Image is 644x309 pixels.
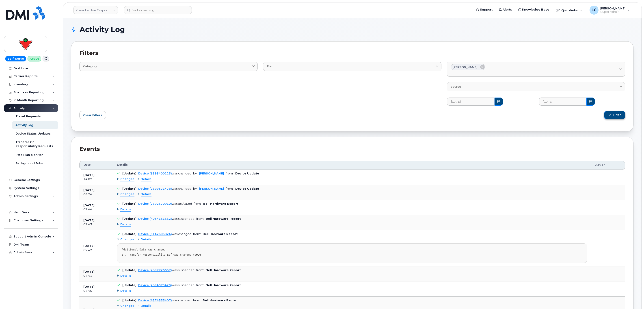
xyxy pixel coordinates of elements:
span: For [267,64,272,68]
b: Bell Hardware Report [206,283,241,287]
b: [DATE] [83,285,95,288]
strong: 0.0 [196,253,201,256]
span: By [451,70,454,74]
span: from: [196,268,204,272]
a: Device (4034631332) [138,217,172,220]
span: from: [196,283,204,287]
span: Details [120,207,131,212]
span: from: [193,299,201,302]
span: by: [193,172,197,175]
span: from: [226,187,233,190]
a: Source [447,82,625,91]
b: Bell Hardware Report [203,202,238,205]
b: [Update] [122,268,136,272]
span: from: [194,202,201,205]
span: Details [120,289,131,293]
div: was changed [138,232,191,236]
a: [PERSON_NAME] [199,187,224,190]
b: [DATE] [83,173,95,177]
b: Bell Hardware Report [203,299,238,302]
span: Changes [120,177,134,181]
span: [PERSON_NAME] [453,65,478,69]
b: [Update] [122,187,136,190]
a: [PERSON_NAME]By [447,62,625,77]
span: Details [141,192,151,196]
span: by: [193,187,197,190]
span: Details [120,222,131,227]
span: Source [451,85,461,89]
b: [DATE] [83,244,95,248]
button: Filter [604,111,625,119]
div: was suspended [138,283,194,287]
span: Changes [120,237,134,242]
b: [Update] [122,217,136,220]
div: was activated [138,202,192,205]
div: was suspended [138,268,194,272]
b: Device Update [235,172,259,175]
div: 07:42 [83,248,109,252]
input: MM/DD/YYYY [447,98,495,106]
b: [Update] [122,299,136,302]
a: For [263,62,441,71]
span: Category [83,64,97,68]
b: [DATE] [83,204,95,207]
b: Bell Hardware Report [206,217,241,220]
button: Choose Date [586,98,595,106]
div: was suspended [138,217,194,220]
span: Filter [613,113,621,117]
div: 14:07 [83,177,109,181]
span: Details [141,237,151,242]
b: Bell Hardware Report [203,232,238,236]
span: Activity Log [80,26,125,33]
span: from: [196,217,204,220]
span: Clear Filters [83,113,102,117]
b: [Update] [122,232,136,236]
b: [Update] [122,283,136,287]
div: : . Transfer Responsibility Etf was changed to [122,253,583,257]
div: was changed [138,299,191,302]
a: Device (2894073420) [138,283,172,287]
b: Bell Hardware Report [206,268,241,272]
span: from: [193,232,201,236]
h2: Filters [79,50,625,56]
b: [DATE] [83,188,95,192]
div: 07:41 [83,274,109,278]
span: Details [117,163,128,167]
a: [PERSON_NAME] [199,172,224,175]
a: Device (4374533407) [138,299,172,302]
span: Changes [120,192,134,196]
span: from: [226,172,233,175]
a: Category [79,62,258,71]
th: Action [591,161,625,170]
span: Date [84,163,91,167]
div: 08:24 [83,192,109,196]
div: 07:44 [83,207,109,211]
span: Details [141,304,151,308]
input: MM/DD/YYYY [539,98,586,106]
a: Device (5142605824) [138,232,172,236]
b: [DATE] [83,219,95,222]
a: Device (2897726657) [138,268,172,272]
span: Changes [120,304,134,308]
span: Details [120,274,131,278]
div: Events [79,145,625,153]
b: Device Update [235,187,259,190]
b: [Update] [122,172,136,175]
div: was changed [138,172,191,175]
button: Clear Filters [79,111,106,119]
a: Device (2899371478) [138,187,172,190]
button: Choose Date [495,98,503,106]
b: [Update] [122,202,136,205]
div: was changed [138,187,191,190]
a: Device (2892570960) [138,202,172,205]
div: 07:40 [83,289,109,293]
span: Details [141,177,151,181]
a: Device (6395400213) [138,172,172,175]
b: [DATE] [83,270,95,273]
div: Additional Data was changed [122,248,583,251]
div: 07:43 [83,222,109,226]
